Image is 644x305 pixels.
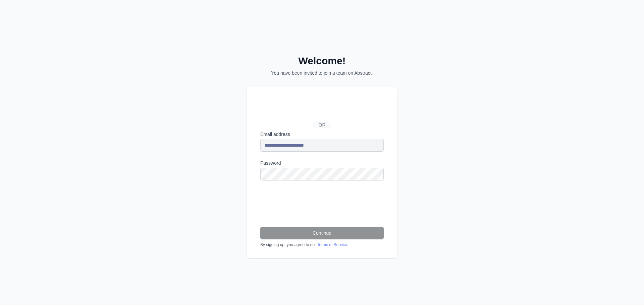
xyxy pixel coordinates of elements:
[313,122,331,128] span: OR
[260,242,384,247] div: By signing up, you agree to our .
[260,131,384,138] label: Email address
[247,55,397,67] h2: Welcome!
[260,227,384,239] button: Continue
[317,242,347,247] a: Terms of Service
[260,160,384,166] label: Password
[247,70,397,76] p: You have been invited to join a team on Abstract.
[257,102,386,117] iframe: Sign in with Google Button
[260,188,362,215] iframe: reCAPTCHA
